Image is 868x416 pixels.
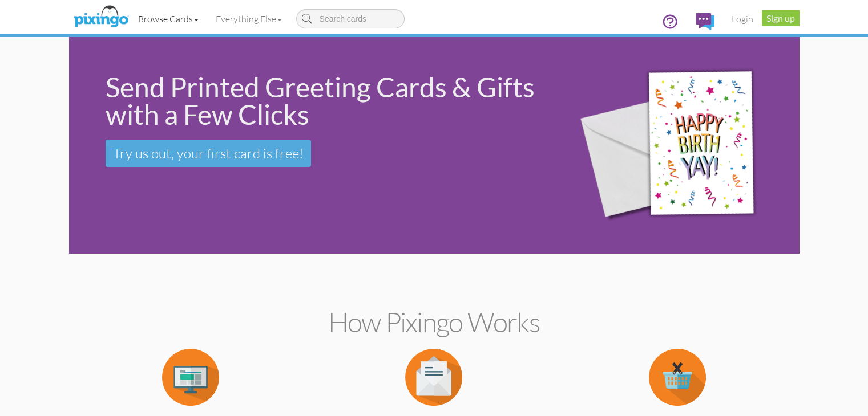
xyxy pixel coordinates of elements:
[162,349,219,406] img: item.alt
[89,307,780,337] h2: How Pixingo works
[405,349,462,406] img: item.alt
[106,74,547,128] div: Send Printed Greeting Cards & Gifts with a Few Clicks
[207,5,290,33] a: Everything Else
[113,145,304,162] span: Try us out, your first card is free!
[723,5,762,33] a: Login
[106,140,311,167] a: Try us out, your first card is free!
[562,40,796,251] img: 942c5090-71ba-4bfc-9a92-ca782dcda692.png
[130,5,207,33] a: Browse Cards
[649,349,706,406] img: item.alt
[696,13,714,30] img: comments.svg
[867,415,868,416] iframe: Chat
[71,3,131,31] img: pixingo logo
[296,9,405,28] input: Search cards
[762,10,800,26] a: Sign up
